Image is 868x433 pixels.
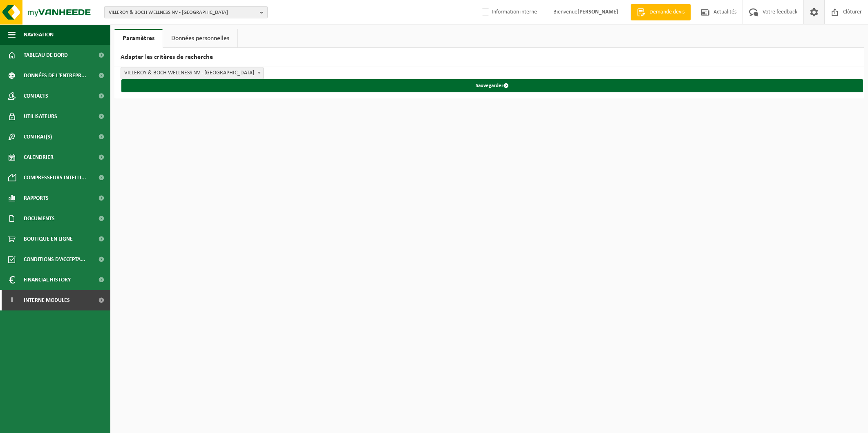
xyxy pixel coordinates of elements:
a: Paramètres [114,29,163,48]
span: Compresseurs intelli... [24,167,86,188]
span: Financial History [24,270,71,290]
span: Contrat(s) [24,127,52,147]
span: Calendrier [24,147,54,167]
span: Demande devis [647,8,687,16]
span: Données de l'entrepr... [24,65,86,86]
span: I [8,290,16,310]
span: Conditions d'accepta... [24,249,85,270]
button: VILLEROY & BOCH WELLNESS NV - [GEOGRAPHIC_DATA] [104,6,268,18]
span: Boutique en ligne [24,229,73,249]
a: Données personnelles [163,29,237,48]
span: VILLEROY & BOCH WELLNESS NV - ROESELARE [121,67,263,79]
span: Tableau de bord [24,45,68,65]
span: Utilisateurs [24,106,57,127]
a: Demande devis [631,4,691,20]
span: Navigation [24,25,54,45]
span: Rapports [24,188,49,208]
span: Interne modules [24,290,70,310]
button: Sauvegarder [121,79,863,92]
span: Documents [24,208,55,229]
span: VILLEROY & BOCH WELLNESS NV - [GEOGRAPHIC_DATA] [109,7,257,19]
label: Information interne [480,6,537,18]
span: VILLEROY & BOCH WELLNESS NV - ROESELARE [121,67,264,79]
span: Contacts [24,86,48,106]
h2: Adapter les critères de recherche [114,48,864,67]
strong: [PERSON_NAME] [577,9,618,15]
